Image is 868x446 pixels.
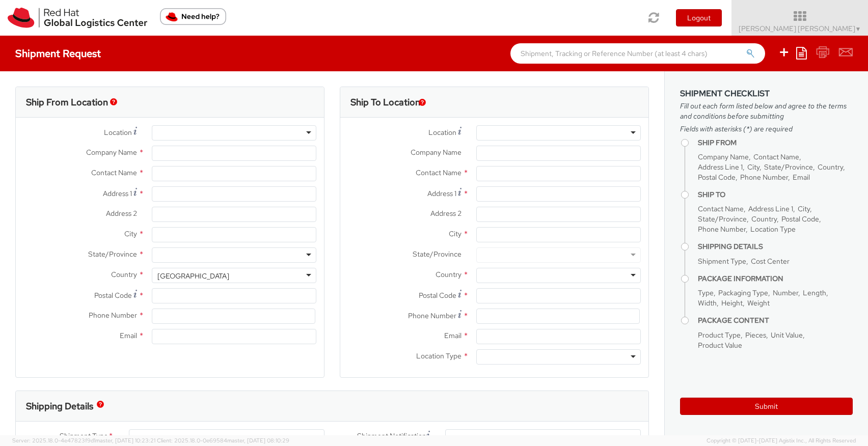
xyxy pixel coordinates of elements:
span: Address Line 1 [748,204,793,213]
span: State/Province [764,162,813,172]
h4: Package Content [698,317,853,324]
span: City [747,162,759,172]
h4: Shipping Details [698,243,853,250]
span: Fields with asterisks (*) are required [680,124,853,134]
h3: Ship To Location [350,97,420,107]
span: Product Type [698,330,741,340]
h3: Shipping Details [26,401,93,411]
span: Contact Name [698,204,744,213]
span: City [798,204,810,213]
span: ▼ [855,25,861,33]
button: Submit [680,398,853,415]
h4: Ship From [698,139,853,147]
span: Unit Value [771,330,803,340]
span: Fill out each form listed below and agree to the terms and conditions before submitting [680,101,853,121]
span: Address 2 [430,209,462,218]
span: Weight [747,298,770,308]
div: [GEOGRAPHIC_DATA] [157,271,229,281]
span: Product Value [698,341,742,350]
span: State/Province [698,214,747,224]
span: Company Name [86,148,137,157]
span: Contact Name [753,152,799,161]
span: Location [104,128,132,137]
span: Phone Number [740,173,788,182]
h3: Shipment Checklist [680,89,853,98]
span: Shipment Type [698,257,746,266]
span: Company Name [698,152,749,161]
span: Address Line 1 [698,162,743,172]
span: Length [803,288,826,297]
span: Postal Code [698,173,736,182]
span: Copyright © [DATE]-[DATE] Agistix Inc., All Rights Reserved [707,437,856,445]
span: master, [DATE] 08:10:29 [227,437,289,444]
span: Pieces [745,330,766,340]
span: City [124,229,137,238]
span: Address 2 [106,209,137,218]
span: Email [793,173,810,182]
span: Shipment Type [60,431,108,442]
span: Country [436,270,462,279]
h4: Package Information [698,275,853,283]
span: Email [120,331,137,340]
img: rh-logistics-00dfa346123c4ec078e1.svg [8,8,147,28]
span: Country [818,162,843,172]
span: Postal Code [94,291,132,300]
span: State/Province [88,249,137,259]
span: Country [111,270,137,279]
span: State/Province [413,249,462,259]
span: Postal Code [419,291,456,300]
span: Server: 2025.18.0-4e47823f9d1 [12,437,155,444]
span: Contact Name [416,168,462,177]
span: Location Type [416,351,462,360]
span: master, [DATE] 10:23:21 [95,437,155,444]
span: Width [698,298,717,308]
span: [PERSON_NAME] [PERSON_NAME] [739,24,861,33]
span: Country [751,214,777,224]
span: Cost Center [751,257,790,266]
h3: Ship From Location [26,97,108,107]
button: Need help? [160,8,226,25]
h4: Ship To [698,191,853,199]
span: Height [721,298,743,308]
span: Shipment Notification [357,431,426,441]
span: Client: 2025.18.0-0e69584 [157,437,289,444]
span: Company Name [411,148,462,157]
span: Location [428,128,456,137]
span: Phone Number [408,311,456,320]
span: Contact Name [91,168,137,177]
input: Shipment, Tracking or Reference Number (at least 4 chars) [510,43,765,64]
span: Packaging Type [718,288,768,297]
span: Type [698,288,714,297]
span: Postal Code [781,214,819,224]
span: Phone Number [89,311,137,320]
span: Email [444,331,462,340]
span: Address 1 [103,189,132,198]
span: City [449,229,462,238]
span: Location Type [750,225,796,234]
h4: Shipment Request [15,48,101,59]
span: Phone Number [698,225,746,234]
span: Address 1 [427,189,456,198]
span: Number [773,288,798,297]
button: Logout [676,9,722,26]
